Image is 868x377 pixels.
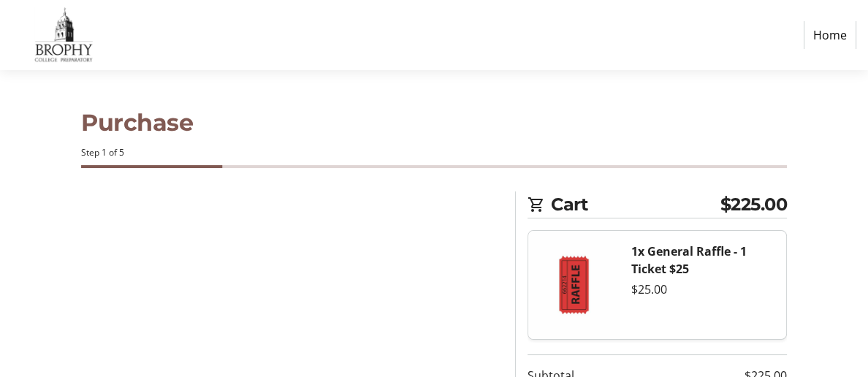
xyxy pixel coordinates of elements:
h1: Purchase [81,105,787,140]
a: Home [804,21,856,49]
span: Cart [551,191,720,218]
div: $25.00 [631,281,774,298]
img: General Raffle - 1 Ticket $25 [528,231,620,339]
div: Step 1 of 5 [81,146,787,159]
span: $225.00 [720,191,788,218]
strong: 1x General Raffle - 1 Ticket $25 [631,243,747,277]
img: Brophy College Preparatory 's Logo [12,6,115,64]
